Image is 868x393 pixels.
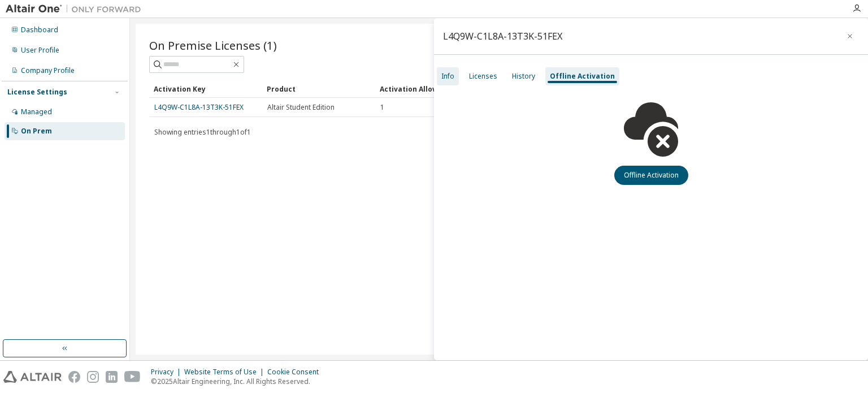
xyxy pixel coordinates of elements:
[550,72,615,81] div: Offline Activation
[21,46,59,55] div: User Profile
[21,107,52,116] div: Managed
[469,72,497,81] div: Licenses
[267,103,335,112] span: Altair Student Edition
[184,368,267,377] div: Website Terms of Use
[3,371,62,383] img: altair_logo.svg
[154,102,244,112] a: L4Q9W-C1L8A-13T3K-51FEX
[21,127,52,136] div: On Prem
[443,32,562,41] div: L4Q9W-C1L8A-13T3K-51FEX
[7,88,67,97] div: License Settings
[512,72,535,81] div: History
[87,371,99,383] img: instagram.svg
[380,103,384,112] span: 1
[267,80,371,98] div: Product
[124,371,141,383] img: youtube.svg
[106,371,118,383] img: linkedin.svg
[151,377,325,386] p: © 2025 Altair Engineering, Inc. All Rights Reserved.
[154,127,251,137] span: Showing entries 1 through 1 of 1
[441,72,454,81] div: Info
[21,66,75,75] div: Company Profile
[267,368,325,377] div: Cookie Consent
[68,371,80,383] img: facebook.svg
[614,166,688,185] button: Offline Activation
[151,368,184,377] div: Privacy
[380,80,484,98] div: Activation Allowed
[6,3,147,15] img: Altair One
[149,37,277,53] span: On Premise Licenses (1)
[154,80,258,98] div: Activation Key
[21,25,58,34] div: Dashboard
